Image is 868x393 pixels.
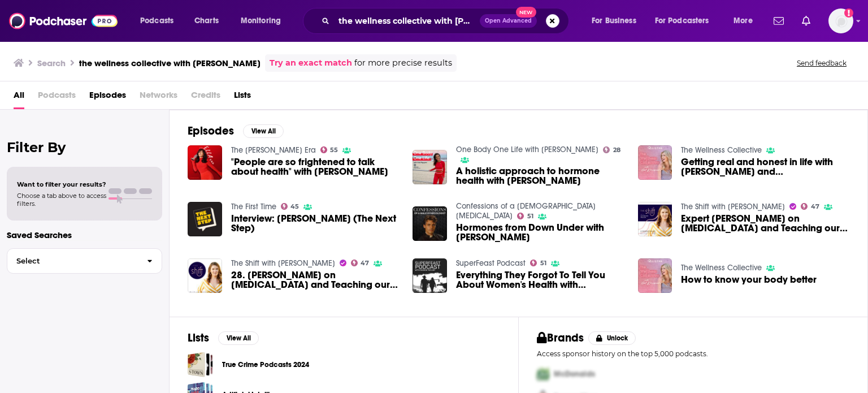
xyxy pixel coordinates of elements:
[231,214,400,233] a: Interview: Nat Kringoudis (The Next Step)
[188,202,222,236] img: Interview: Nat Kringoudis (The Next Step)
[769,11,788,31] a: Show notifications dropdown
[231,258,335,268] a: The Shift with Katherine Maslen
[132,12,188,30] button: open menu
[592,13,636,29] span: For Business
[270,57,352,70] a: Try an exact match
[638,258,672,293] img: How to know your body better
[361,261,369,266] span: 47
[194,13,219,29] span: Charts
[413,258,447,293] img: Everything They Forgot To Tell You About Women's Health with Nat Kringoudis
[797,11,815,31] a: Show notifications dropdown
[456,223,624,242] span: Hormones from Down Under with [PERSON_NAME]
[38,86,76,109] span: Podcasts
[828,8,853,33] button: Show profile menu
[14,86,24,109] a: All
[681,214,849,233] span: Expert [PERSON_NAME] on [MEDICAL_DATA] and Teaching our Children about Reproductive Health
[638,145,672,180] img: Getting real and honest in life with Nat and Cecelia
[844,8,853,18] svg: Add a profile image
[554,369,595,379] span: McDonalds
[89,86,126,109] a: Episodes
[79,58,261,68] h3: the wellness collective with [PERSON_NAME]
[456,201,596,221] a: Confessions of a Male Gynecologist
[681,275,817,284] a: How to know your body better
[188,331,259,345] a: ListsView All
[233,12,296,30] button: open menu
[517,213,533,219] a: 51
[801,203,819,210] a: 47
[480,14,537,28] button: Open AdvancedNew
[222,359,309,371] a: True Crime Podcasts 2024
[281,203,300,210] a: 45
[7,139,162,156] h2: Filter By
[540,261,546,266] span: 51
[527,214,533,219] span: 51
[537,349,849,358] p: Access sponsor history on the top 5,000 podcasts.
[456,270,624,290] span: Everything They Forgot To Tell You About Women's Health with [PERSON_NAME]
[456,223,624,242] a: Hormones from Down Under with Nat Kringoudis
[9,10,118,32] img: Podchaser - Follow, Share and Rate Podcasts
[231,145,316,155] a: The Ella Era
[231,202,276,211] a: The First Time
[243,124,284,138] button: View All
[726,12,767,30] button: open menu
[7,230,162,240] p: Saved Searches
[413,206,447,241] a: Hormones from Down Under with Nat Kringoudis
[17,192,106,208] span: Choose a tab above to access filters.
[681,214,849,233] a: Expert Nat Kringoudis on Chinese Medicine and Teaching our Children about Reproductive Health
[681,157,849,176] span: Getting real and honest in life with [PERSON_NAME] and [PERSON_NAME]
[231,270,400,290] a: 28. Nat Kringoudis on Chinese Medicine and Teaching our Children about Reproductive Health
[188,331,209,345] h2: Lists
[37,58,66,68] h3: Search
[734,13,753,29] span: More
[320,146,338,153] a: 55
[603,146,620,153] a: 28
[793,58,850,68] button: Send feedback
[140,13,173,29] span: Podcasts
[655,13,709,29] span: For Podcasters
[231,214,400,233] span: Interview: [PERSON_NAME] (The Next Step)
[584,12,650,30] button: open menu
[485,18,532,24] span: Open Advanced
[648,12,726,30] button: open menu
[140,86,177,109] span: Networks
[828,8,853,33] img: User Profile
[456,166,624,185] a: A holistic approach to hormone health with Nat Kringoudis
[638,202,672,236] a: Expert Nat Kringoudis on Chinese Medicine and Teaching our Children about Reproductive Health
[681,145,762,155] a: The Wellness Collective
[314,8,580,34] div: Search podcasts, credits, & more...
[413,150,447,184] img: A holistic approach to hormone health with Nat Kringoudis
[17,180,106,188] span: Want to filter your results?
[681,263,762,273] a: The Wellness Collective
[456,258,526,268] a: SuperFeast Podcast
[330,148,338,153] span: 55
[188,124,234,138] h2: Episodes
[7,248,162,274] button: Select
[681,202,785,211] a: The Shift with Katherine Maslen
[681,157,849,176] a: Getting real and honest in life with Nat and Cecelia
[241,13,281,29] span: Monitoring
[613,148,620,153] span: 28
[351,260,370,266] a: 47
[188,145,222,180] img: "People are so frightened to talk about health" with Nat Kringoudis
[188,352,213,377] span: True Crime Podcasts 2024
[188,258,222,293] img: 28. Nat Kringoudis on Chinese Medicine and Teaching our Children about Reproductive Health
[456,145,598,154] a: One Body One Life with Vicki Nguyen
[334,12,480,30] input: Search podcasts, credits, & more...
[218,331,259,345] button: View All
[530,260,546,266] a: 51
[231,157,400,176] a: "People are so frightened to talk about health" with Nat Kringoudis
[516,7,536,18] span: New
[532,362,554,386] img: First Pro Logo
[234,86,251,109] a: Lists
